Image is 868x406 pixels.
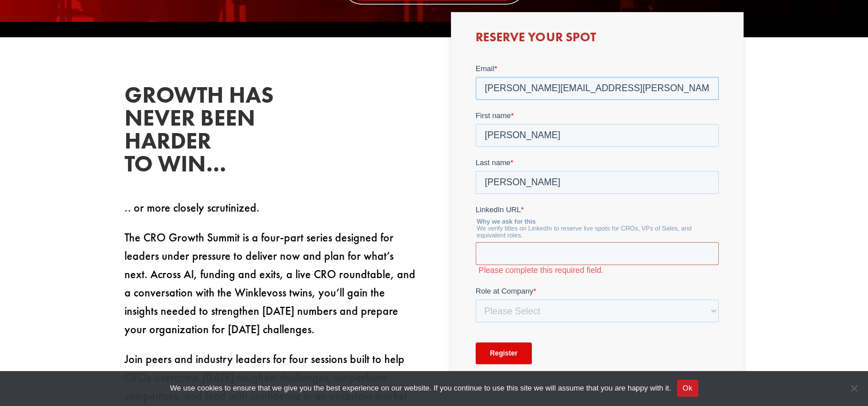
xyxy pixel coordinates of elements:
iframe: Form 0 [476,63,719,404]
span: Join peers and industry leaders for four sessions built to help CROs overcome [DATE] toughest cha... [124,352,410,403]
h3: Reserve Your Spot [476,31,719,49]
span: .. or more closely scrutinized. [124,200,259,215]
span: No [848,382,859,394]
span: The CRO Growth Summit is a four-part series designed for leaders under pressure to deliver now an... [124,230,415,337]
h2: Growth has never been harder to win… [124,84,297,181]
button: Ok [677,380,698,397]
span: We use cookies to ensure that we give you the best experience on our website. If you continue to ... [170,382,671,394]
